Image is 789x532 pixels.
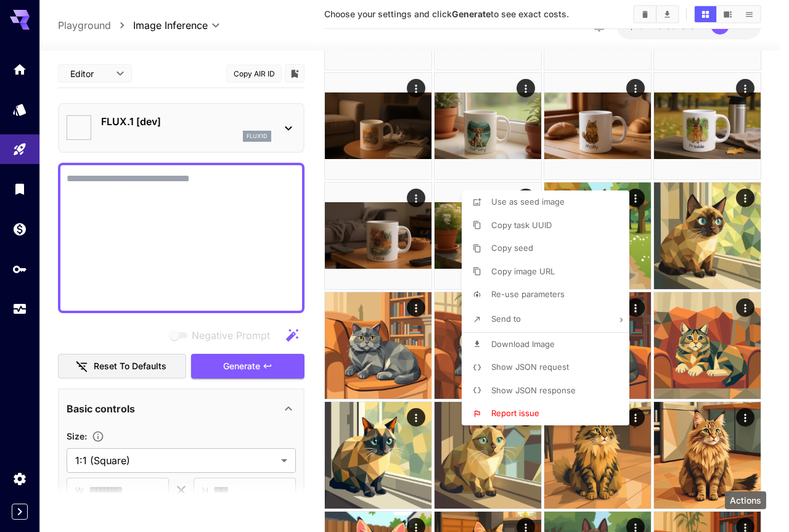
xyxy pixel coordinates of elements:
span: Re-use parameters [491,289,565,299]
div: Actions [725,491,766,509]
span: Send to [491,314,521,324]
span: Copy seed [491,243,533,253]
span: Show JSON request [491,362,569,372]
span: Copy image URL [491,266,555,276]
span: Download Image [491,339,555,349]
span: Use as seed image [491,197,565,207]
span: Show JSON response [491,385,576,395]
span: Copy task UUID [491,220,552,230]
span: Report issue [491,408,539,418]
